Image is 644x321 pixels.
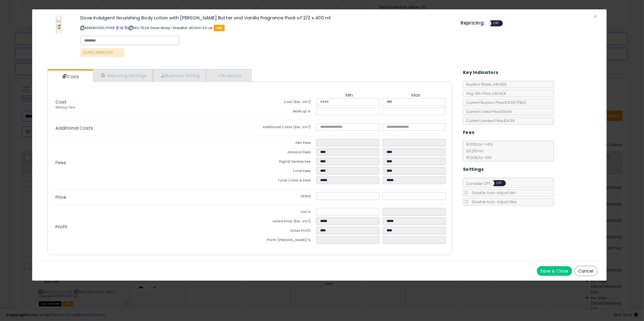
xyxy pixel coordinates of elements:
a: BuyBox page [116,25,119,30]
h5: Settings [463,166,484,173]
span: 8.00 % for <= £10 [463,142,493,160]
p: ASIN: B005XJYF68 | SKU: TS24-Dove-BodyL-SheaBut-400ml-X2-uk [80,23,451,33]
a: Costs [48,71,92,83]
span: £0.25 min [463,148,484,154]
a: Your listing only [124,25,128,30]
th: Max [383,93,449,98]
p: Profit [51,224,250,229]
span: OFF [495,181,504,186]
a: Analytics [206,69,251,82]
span: Disable Auto-Adjust Min [469,190,516,195]
img: 31IncYgEvtL._SL60_.jpg [56,15,61,34]
span: BuyBox Share 24h: N/A [463,82,507,87]
span: Avg. Win Price 24h: N/A [463,91,506,96]
span: Consider CPT: [463,181,514,186]
span: Current Buybox Price: [463,100,526,105]
span: Disable Auto-Adjust Max [469,199,517,204]
td: Additional Costs (Exc. VAT) [250,123,316,133]
a: All offer listings [120,25,123,30]
span: × [594,12,598,21]
button: Cancel [575,266,598,276]
a: Repricing Settings [93,69,153,82]
p: Price [51,195,250,200]
span: £14.99 [505,100,526,105]
a: Markup Tiers [55,105,75,110]
th: Min [316,93,383,98]
td: Listed [250,192,316,202]
button: Save & Close [537,266,572,276]
td: Amazon Fees [250,148,316,158]
td: Total Costs & Fees [250,177,316,186]
td: Total Fees [250,167,316,177]
h3: Dove Indulgent Nourishing Body Lotion with [PERSON_NAME] Butter and Vanilla Fragrance Pack of 2/2... [80,15,451,20]
span: ( FBA ) [516,100,526,105]
td: Listed Price (Exc. VAT) [250,217,316,227]
a: Business Pricing [153,69,206,82]
td: Vat % [250,208,316,217]
td: Digital Service Fee [250,158,316,167]
p: Cost [51,100,250,110]
span: Current Listed Price: £14.99 [463,109,512,114]
span: 15.00 % for > £10 [463,155,491,160]
td: Cost (Exc. VAT) [250,98,316,108]
h5: Repricing: [461,21,485,25]
span: Current Landed Price: £14.99 [463,118,515,123]
span: FBA [214,25,225,31]
td: Profit [PERSON_NAME] % [250,236,316,246]
span: OFF [491,21,501,26]
td: FBA Fees [250,139,316,148]
h5: Key Indicators [463,69,498,76]
td: Mark up % [250,108,316,117]
td: Gross Profit [250,227,316,236]
h5: Fees [463,129,475,136]
p: Additional Costs [51,126,250,131]
p: [DATE] INSPECTED [80,48,124,57]
p: Fees [51,160,250,165]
